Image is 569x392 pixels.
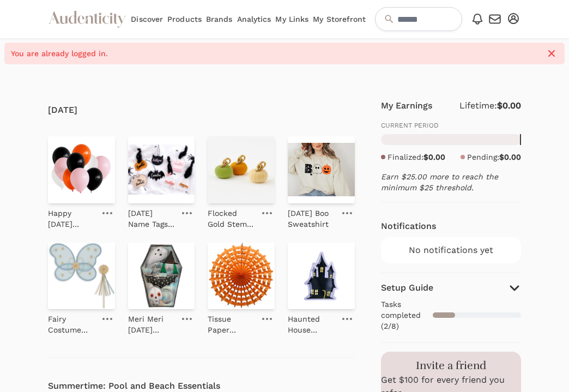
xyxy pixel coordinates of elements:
[459,99,521,112] p: Lifetime:
[381,281,521,334] button: Setup Guide Tasks completed (2/8)
[208,309,255,335] a: Tissue Paper [DATE] Web Fan, 27" - Orange
[48,208,95,230] p: Happy [DATE] Balloon Bundle
[381,171,521,193] p: Earn $25.00 more to reach the minimum $25 threshold.
[48,243,115,310] img: Fairy Costume Set - Daisy
[208,243,275,310] img: Tissue Paper Halloween Web Fan, 27" - Orange
[381,281,433,294] h4: Setup Guide
[416,358,486,373] h3: Invite a friend
[499,153,521,161] strong: $0.00
[48,309,95,335] a: Fairy Costume Set - Daisy
[381,121,521,130] p: CURRENT PERIOD
[11,48,540,59] span: You are already logged in.
[288,136,355,203] img: Halloween Boo Sweatshirt
[288,313,335,335] p: Haunted House Dessert Plates
[288,203,335,230] a: [DATE] Boo Sweatshirt
[288,309,335,335] a: Haunted House Dessert Plates
[208,208,255,230] p: Flocked Gold Stem Pumpkin - 3 Style Options
[497,100,521,111] strong: $0.00
[208,136,275,203] img: Flocked Gold Stem Pumpkin - 3 Style Options
[381,299,433,331] span: Tasks completed (2/8)
[423,153,445,161] strong: $0.00
[381,99,432,112] h4: My Earnings
[128,309,175,335] a: Meri Meri [DATE] Cookie Cutter Set
[288,208,335,230] p: [DATE] Boo Sweatshirt
[48,313,95,335] p: Fairy Costume Set - Daisy
[208,313,255,335] p: Tissue Paper [DATE] Web Fan, 27" - Orange
[288,243,355,310] img: Haunted House Dessert Plates
[409,244,493,257] span: No notifications yet
[128,243,195,310] img: Meri Meri Halloween Cookie Cutter Set
[48,104,354,117] h4: [DATE]
[381,220,436,233] h4: Notifications
[48,136,115,203] img: Happy Halloween Balloon Bundle
[128,203,175,230] a: [DATE] Name Tags - Personalized
[128,208,175,230] p: [DATE] Name Tags - Personalized
[128,136,195,203] img: Halloween Name Tags - Personalized
[388,152,445,162] p: Finalized:
[467,152,521,162] p: Pending:
[208,203,255,230] a: Flocked Gold Stem Pumpkin - 3 Style Options
[48,203,95,230] a: Happy [DATE] Balloon Bundle
[128,313,175,335] p: Meri Meri [DATE] Cookie Cutter Set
